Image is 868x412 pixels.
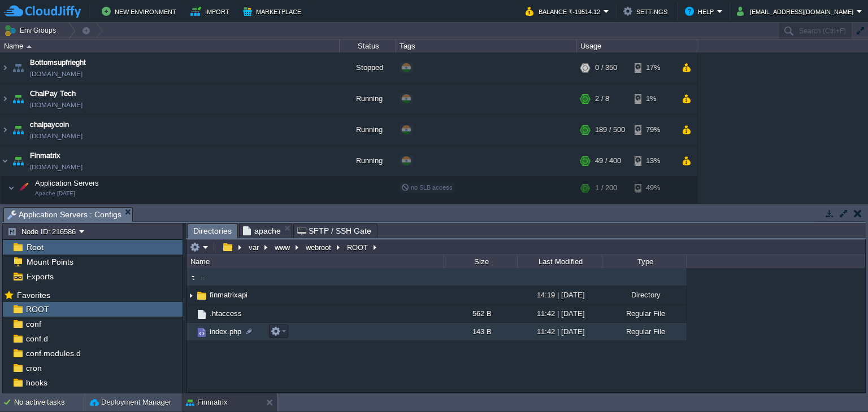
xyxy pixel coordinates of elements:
img: CloudJiffy [4,5,81,19]
img: AMDAwAAAACH5BAEAAAAALAAAAAABAAEAAAICRAEAOw== [186,271,199,284]
img: AMDAwAAAACH5BAEAAAAALAAAAAABAAEAAAICRAEAOw== [31,200,46,217]
button: www [273,242,293,252]
a: Application ServersApache [DATE] [34,179,101,187]
img: AMDAwAAAACH5BAEAAAAALAAAAAABAAEAAAICRAEAOw== [24,200,31,217]
a: finmatrixapi [208,290,249,300]
a: ChalPay Tech [30,88,76,99]
img: AMDAwAAAACH5BAEAAAAALAAAAAABAAEAAAICRAEAOw== [196,308,208,321]
button: Env Groups [4,23,60,38]
div: 1 / 200 [595,177,617,199]
a: .htaccess [208,309,244,318]
div: No active tasks [14,393,85,411]
span: Mount Points [24,257,75,267]
div: 14:19 | [DATE] [517,286,602,304]
span: SFTP / SSH Gate [297,224,371,238]
div: 1% [635,84,671,114]
img: AMDAwAAAACH5BAEAAAAALAAAAAABAAEAAAICRAEAOw== [15,177,31,199]
div: 11:42 | [DATE] [517,323,602,340]
button: var [247,242,262,252]
button: [EMAIL_ADDRESS][DOMAIN_NAME] [737,5,857,18]
span: Application Servers : Configs [7,208,121,222]
button: Balance ₹-19514.12 [526,5,604,18]
button: Help [685,5,717,18]
span: Apache [DATE] [35,190,75,197]
img: AMDAwAAAACH5BAEAAAAALAAAAAABAAEAAAICRAEAOw== [8,177,15,199]
button: Deployment Manager [90,397,171,408]
a: cron [24,363,44,373]
a: [DOMAIN_NAME] [30,68,83,80]
div: 49% [635,177,671,199]
div: 49 / 400 [595,146,621,176]
div: Status [340,40,396,52]
span: Directories [193,224,232,238]
button: Marketplace [243,5,305,18]
button: Node ID: 216586 [7,226,79,236]
a: conf.modules.d [24,348,83,358]
div: Tags [397,40,576,52]
span: no SLB access [401,184,453,191]
img: AMDAwAAAACH5BAEAAAAALAAAAAABAAEAAAICRAEAOw== [10,52,26,83]
span: conf.d [24,334,50,344]
div: 49% [635,200,671,217]
img: AMDAwAAAACH5BAEAAAAALAAAAAABAAEAAAICRAEAOw== [10,115,26,145]
img: AMDAwAAAACH5BAEAAAAALAAAAAABAAEAAAICRAEAOw== [27,45,32,48]
div: 0 / 350 [595,52,617,83]
button: webroot [304,242,334,252]
div: 17% [635,52,671,83]
div: 189 / 500 [595,115,625,145]
div: 143 B [444,323,517,340]
img: AMDAwAAAACH5BAEAAAAALAAAAAABAAEAAAICRAEAOw== [1,52,10,83]
a: conf [24,319,43,329]
div: Running [340,146,396,176]
span: Favorites [15,290,52,300]
img: AMDAwAAAACH5BAEAAAAALAAAAAABAAEAAAICRAEAOw== [1,146,10,176]
img: AMDAwAAAACH5BAEAAAAALAAAAAABAAEAAAICRAEAOw== [10,146,26,176]
div: Name [188,255,444,268]
a: hooks [24,378,49,388]
div: Regular File [602,305,687,322]
a: Exports [24,271,55,282]
li: /var/spool/cron/apache [239,223,292,238]
a: keys [24,392,44,402]
a: index.php [208,327,243,336]
a: Bottomsupfrieght [30,57,86,68]
img: AMDAwAAAACH5BAEAAAAALAAAAAABAAEAAAICRAEAOw== [186,305,196,322]
span: apache [243,224,281,238]
div: 13% [635,146,671,176]
div: 2 / 8 [595,84,609,114]
img: AMDAwAAAACH5BAEAAAAALAAAAAABAAEAAAICRAEAOw== [10,84,26,114]
div: Running [340,84,396,114]
img: AMDAwAAAACH5BAEAAAAALAAAAAABAAEAAAICRAEAOw== [186,323,196,340]
div: Directory [602,286,687,304]
div: Last Modified [518,255,602,268]
img: AMDAwAAAACH5BAEAAAAALAAAAAABAAEAAAICRAEAOw== [1,115,10,145]
span: Finmatrix [30,150,60,161]
a: Favorites [15,291,52,300]
div: Running [340,115,396,145]
div: Size [445,255,517,268]
a: [DOMAIN_NAME] [30,161,83,173]
a: chalpaycoin [30,119,69,130]
button: New Environment [102,5,180,18]
div: Name [1,40,339,52]
a: .. [199,272,207,282]
div: 79% [635,115,671,145]
a: Root [24,242,45,252]
a: [DOMAIN_NAME] [30,99,83,111]
div: 11:42 | [DATE] [517,305,602,322]
button: ROOT [345,242,371,252]
a: ROOT [24,304,51,314]
input: Click to enter the path [186,239,865,255]
div: 1 / 200 [595,200,614,217]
